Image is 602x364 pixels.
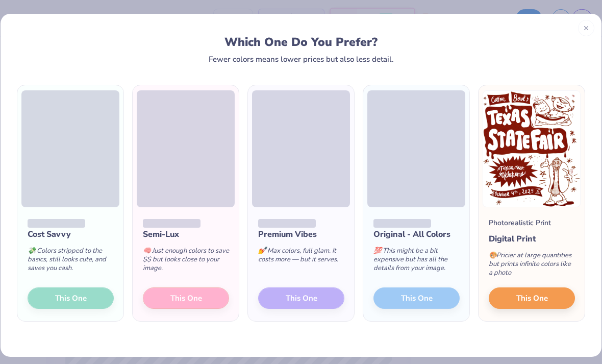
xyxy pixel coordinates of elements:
[29,35,574,49] div: Which One Do You Prefer?
[516,293,548,304] span: This One
[258,228,344,240] div: Premium Vibes
[373,246,382,255] span: 💯
[143,240,229,283] div: Just enough colors to save $$ but looks close to your image.
[489,217,551,228] div: Photorealistic Print
[483,90,581,207] img: Photorealistic preview
[489,287,575,309] button: This One
[143,246,151,255] span: 🧠
[28,228,114,240] div: Cost Savvy
[373,228,460,240] div: Original - All Colors
[489,251,497,260] span: 🎨
[209,55,394,63] div: Fewer colors means lower prices but also less detail.
[489,245,575,287] div: Pricier at large quantities but prints infinite colors like a photo
[258,240,344,274] div: Max colors, full glam. It costs more — but it serves.
[489,233,575,245] div: Digital Print
[373,240,460,283] div: This might be a bit expensive but has all the details from your image.
[258,246,266,255] span: 💅
[143,228,229,240] div: Semi-Lux
[28,246,36,255] span: 💸
[28,240,114,283] div: Colors stripped to the basics, still looks cute, and saves you cash.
